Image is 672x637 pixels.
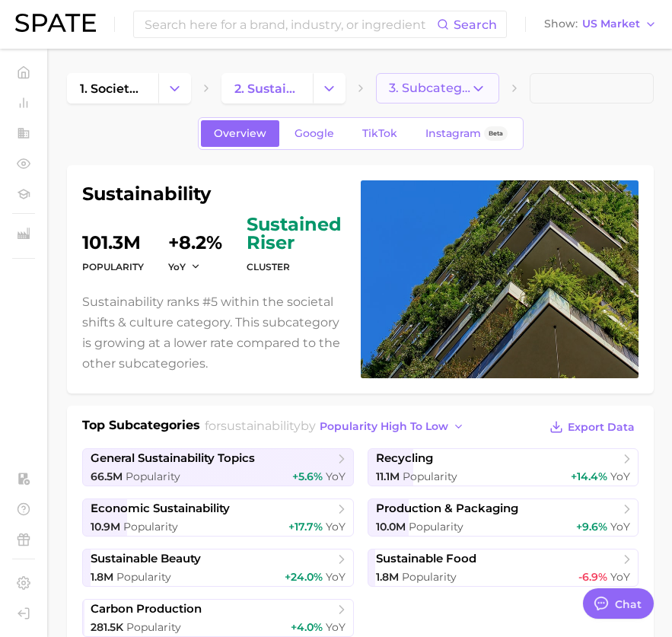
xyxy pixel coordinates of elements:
span: Beta [489,127,503,140]
span: YoY [610,520,630,533]
span: 2. sustainability [234,81,300,96]
span: Google [295,127,334,140]
span: sustainability [221,419,301,433]
input: Search here for a brand, industry, or ingredient [143,11,437,37]
span: YoY [326,620,346,634]
a: 1. societal shifts & culture [67,73,158,104]
span: sustainable beauty [91,552,201,566]
span: recycling [376,451,433,466]
span: 10.9m [91,520,120,533]
span: Popularity [126,620,181,634]
button: Export Data [546,416,639,438]
span: +5.6% [292,470,323,483]
dd: +8.2% [168,215,222,252]
span: Show [544,20,578,28]
span: YoY [168,260,186,273]
a: sustainable beauty1.8m Popularity+24.0% YoY [82,549,354,587]
span: popularity high to low [320,420,448,433]
span: sustained riser [247,215,342,252]
span: 1.8m [376,570,399,584]
span: 1.8m [91,570,113,584]
span: Popularity [126,470,180,483]
span: Popularity [116,570,171,584]
button: Change Category [313,73,346,104]
span: 3. Subcategory [389,81,471,95]
span: +9.6% [576,520,607,533]
span: YoY [326,470,346,483]
span: Popularity [402,570,457,584]
span: Overview [214,127,266,140]
span: Popularity [403,470,457,483]
span: general sustainability topics [91,451,255,466]
span: +4.0% [291,620,323,634]
h1: sustainability [82,185,342,203]
a: Google [282,120,347,147]
span: for by [205,419,469,433]
a: Log out. Currently logged in with e-mail rsmall@hunterpr.com. [12,602,35,625]
span: 66.5m [91,470,123,483]
span: sustainable food [376,552,476,566]
button: ShowUS Market [540,14,661,34]
span: +17.7% [288,520,323,533]
button: 3. Subcategory [376,73,500,104]
a: sustainable food1.8m Popularity-6.9% YoY [368,549,639,587]
a: recycling11.1m Popularity+14.4% YoY [368,448,639,486]
span: YoY [610,570,630,584]
span: -6.9% [578,570,607,584]
p: Sustainability ranks #5 within the societal shifts & culture category. This subcategory is growin... [82,291,342,374]
span: Search [454,18,497,32]
img: SPATE [15,14,96,32]
a: Overview [201,120,279,147]
a: 2. sustainability [221,73,313,104]
span: Popularity [123,520,178,533]
span: YoY [610,470,630,483]
a: TikTok [349,120,410,147]
a: carbon production281.5k Popularity+4.0% YoY [82,599,354,637]
button: Change Category [158,73,191,104]
span: economic sustainability [91,502,230,516]
span: US Market [582,20,640,28]
span: carbon production [91,602,202,616]
span: Popularity [409,520,463,533]
dt: cluster [247,258,342,276]
span: TikTok [362,127,397,140]
button: popularity high to low [316,416,469,437]
dd: 101.3m [82,215,144,252]
span: YoY [326,520,346,533]
span: 1. societal shifts & culture [80,81,145,96]
span: 281.5k [91,620,123,634]
span: +24.0% [285,570,323,584]
span: 10.0m [376,520,406,533]
span: Export Data [568,421,635,434]
a: general sustainability topics66.5m Popularity+5.6% YoY [82,448,354,486]
span: 11.1m [376,470,400,483]
span: production & packaging [376,502,518,516]
h1: Top Subcategories [82,416,200,439]
a: InstagramBeta [412,120,521,147]
a: economic sustainability10.9m Popularity+17.7% YoY [82,498,354,537]
span: YoY [326,570,346,584]
span: +14.4% [571,470,607,483]
button: YoY [168,260,201,273]
dt: Popularity [82,258,144,276]
a: production & packaging10.0m Popularity+9.6% YoY [368,498,639,537]
span: Instagram [425,127,481,140]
